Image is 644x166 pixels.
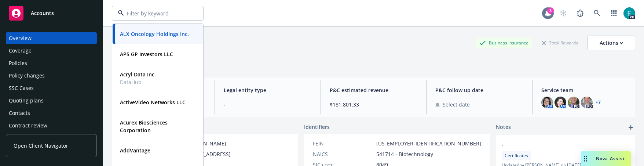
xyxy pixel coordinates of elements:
span: Service team [541,86,629,94]
div: Total Rewards [538,38,582,47]
a: Search [590,6,604,21]
a: SSC Cases [6,82,97,94]
a: Overview [6,32,97,44]
span: [STREET_ADDRESS] [184,150,231,158]
div: Overview [9,32,32,44]
div: Actions [600,36,623,50]
span: Legal entity type [224,86,312,94]
span: Notes [496,123,511,132]
strong: ActiveVideo Networks LLC [120,99,186,106]
span: Open Client Navigator [14,142,68,149]
button: Nova Assist [581,151,631,166]
strong: Acurex Biosciences Corporation [120,119,168,134]
span: $181,801.33 [330,101,418,108]
span: - [502,141,610,148]
img: photo [581,97,593,108]
span: P&C estimated revenue [330,86,418,94]
span: - [224,101,312,108]
a: add [626,123,635,132]
div: Policies [9,57,27,69]
img: photo [541,97,553,108]
div: Quoting plans [9,95,44,107]
img: photo [623,7,635,19]
div: 3 [547,7,554,14]
a: Policy changes [6,70,97,82]
span: Select date [443,101,470,108]
a: +7 [596,100,601,105]
strong: AddVantage [120,147,150,154]
a: Coverage [6,45,97,57]
span: P&C follow up date [435,86,523,94]
div: Coverage [9,45,32,57]
span: 541714 - Biotechnology [376,150,433,158]
span: Certificates [505,152,528,159]
a: Contacts [6,107,97,119]
a: Start snowing [556,6,571,21]
strong: ALX Oncology Holdings Inc. [120,30,189,37]
div: Business Insurance [476,38,532,47]
a: [DOMAIN_NAME] [184,140,226,147]
span: Nova Assist [596,155,625,162]
span: DataHub [120,78,156,86]
span: [US_EMPLOYER_IDENTIFICATION_NUMBER] [376,140,481,147]
strong: APS GP Investors LLC [120,51,173,58]
div: SSC Cases [9,82,34,94]
span: Identifiers [304,123,330,131]
div: Drag to move [581,151,590,166]
div: Contract review [9,120,47,131]
div: Contacts [9,107,30,119]
a: Quoting plans [6,95,97,107]
img: photo [555,97,566,108]
button: Actions [588,36,635,50]
span: Accounts [31,10,54,16]
a: Accounts [6,3,97,24]
a: Contract review [6,120,97,131]
div: Policy changes [9,70,45,82]
a: Report a Bug [573,6,588,21]
a: Policies [6,57,97,69]
a: Switch app [607,6,621,21]
input: Filter by keyword [124,10,189,17]
div: NAICS [313,150,373,158]
img: photo [568,97,579,108]
strong: Acryl Data Inc. [120,71,156,78]
div: FEIN [313,140,373,147]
